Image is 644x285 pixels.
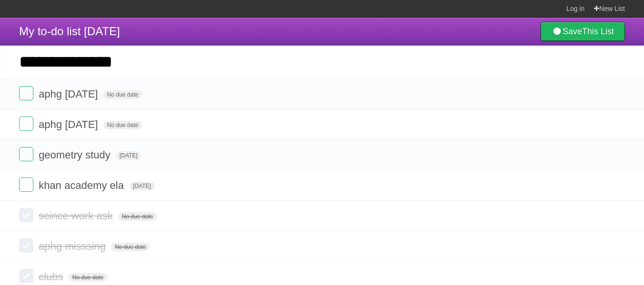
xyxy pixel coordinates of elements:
[19,117,33,131] label: Done
[116,151,142,160] span: [DATE]
[69,273,107,282] span: No due date
[39,88,100,100] span: aphg [DATE]
[111,243,150,251] span: No due date
[129,182,155,190] span: [DATE]
[103,90,142,99] span: No due date
[19,86,33,100] label: Done
[541,22,625,41] a: SaveThis List
[19,238,33,253] label: Done
[39,271,65,283] span: clubs
[39,179,126,191] span: khan academy ela
[39,118,100,130] span: aphg [DATE]
[19,177,33,192] label: Done
[19,269,33,283] label: Done
[19,25,120,38] span: My to-do list [DATE]
[39,240,108,252] span: aphg misssing
[39,149,112,161] span: geometry study
[19,208,33,222] label: Done
[582,27,614,36] b: This List
[103,121,142,129] span: No due date
[19,147,33,161] label: Done
[39,210,115,222] span: scince work ask
[118,212,157,221] span: No due date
